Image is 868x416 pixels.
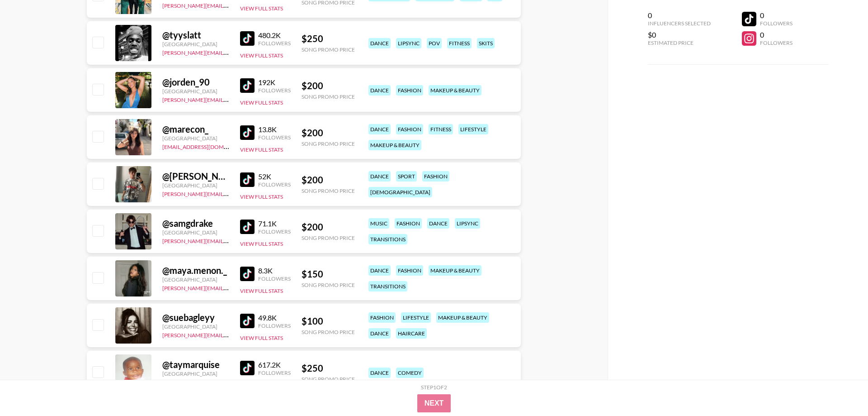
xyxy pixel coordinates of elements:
[258,228,291,235] div: Followers
[162,229,229,236] div: [GEOGRAPHIC_DATA]
[760,20,793,27] div: Followers
[401,312,431,323] div: lifestyle
[422,171,449,182] div: fashion
[162,171,229,182] div: @ [PERSON_NAME].[PERSON_NAME].161
[458,124,488,134] div: lifestyle
[302,376,355,383] div: Song Promo Price
[302,46,355,53] div: Song Promo Price
[302,234,355,241] div: Song Promo Price
[760,30,793,39] div: 0
[368,124,391,134] div: dance
[368,85,391,96] div: dance
[427,218,449,229] div: dance
[396,328,427,339] div: haircare
[258,266,291,275] div: 8.3K
[240,5,283,12] button: View Full Stats
[368,234,407,244] div: transitions
[240,240,283,247] button: View Full Stats
[240,220,255,234] img: TikTok
[368,140,421,150] div: makeup & beauty
[162,218,229,229] div: @ samgdrake
[368,265,391,276] div: dance
[447,38,472,48] div: fitness
[258,87,291,94] div: Followers
[302,221,355,233] div: $ 200
[162,189,339,197] a: [PERSON_NAME][EMAIL_ADDRESS][PERSON_NAME][DOMAIN_NAME]
[162,323,229,330] div: [GEOGRAPHIC_DATA]
[302,329,355,335] div: Song Promo Price
[427,38,442,48] div: pov
[240,99,283,106] button: View Full Stats
[368,368,391,378] div: dance
[302,33,355,44] div: $ 250
[429,85,481,96] div: makeup & beauty
[162,95,296,103] a: [PERSON_NAME][EMAIL_ADDRESS][DOMAIN_NAME]
[240,193,283,200] button: View Full Stats
[368,312,396,323] div: fashion
[396,265,423,276] div: fashion
[421,384,447,391] div: Step 1 of 2
[240,52,283,59] button: View Full Stats
[302,187,355,194] div: Song Promo Price
[240,287,283,294] button: View Full Stats
[162,283,339,292] a: [PERSON_NAME][EMAIL_ADDRESS][PERSON_NAME][DOMAIN_NAME]
[240,314,255,328] img: TikTok
[162,0,296,9] a: [PERSON_NAME][EMAIL_ADDRESS][DOMAIN_NAME]
[302,127,355,139] div: $ 200
[302,140,355,147] div: Song Promo Price
[396,171,417,182] div: sport
[823,371,857,405] iframe: Drift Widget Chat Controller
[258,360,291,369] div: 617.2K
[162,48,296,56] a: [PERSON_NAME][EMAIL_ADDRESS][DOMAIN_NAME]
[648,11,711,20] div: 0
[477,38,495,48] div: skits
[258,369,291,376] div: Followers
[396,85,423,96] div: fashion
[417,394,451,412] button: Next
[302,174,355,186] div: $ 200
[368,187,432,197] div: [DEMOGRAPHIC_DATA]
[258,172,291,181] div: 52K
[258,313,291,322] div: 49.8K
[368,328,391,339] div: dance
[258,219,291,228] div: 71.1K
[429,265,481,276] div: makeup & beauty
[395,218,422,229] div: fashion
[368,38,391,48] div: dance
[258,31,291,40] div: 480.2K
[648,20,711,27] div: Influencers Selected
[162,265,229,276] div: @ maya.menon._
[302,268,355,280] div: $ 150
[162,312,229,323] div: @ suebagleyy
[162,236,296,244] a: [PERSON_NAME][EMAIL_ADDRESS][DOMAIN_NAME]
[760,39,793,46] div: Followers
[162,142,253,150] a: [EMAIL_ADDRESS][DOMAIN_NAME]
[240,267,255,281] img: TikTok
[368,281,407,292] div: transitions
[368,171,391,182] div: dance
[396,124,423,134] div: fashion
[162,77,229,88] div: @ jorden_90
[455,218,480,229] div: lipsync
[760,11,793,20] div: 0
[258,322,291,329] div: Followers
[162,41,229,48] div: [GEOGRAPHIC_DATA]
[258,181,291,188] div: Followers
[162,124,229,135] div: @ marecon_
[162,370,229,377] div: [GEOGRAPHIC_DATA]
[258,125,291,134] div: 13.8K
[258,78,291,87] div: 192K
[240,361,255,375] img: TikTok
[396,368,424,378] div: comedy
[240,172,255,187] img: TikTok
[368,218,389,229] div: music
[436,312,489,323] div: makeup & beauty
[302,282,355,288] div: Song Promo Price
[162,330,296,339] a: [PERSON_NAME][EMAIL_ADDRESS][DOMAIN_NAME]
[302,80,355,91] div: $ 200
[240,335,283,341] button: View Full Stats
[162,359,229,370] div: @ taymarquise
[162,135,229,142] div: [GEOGRAPHIC_DATA]
[302,93,355,100] div: Song Promo Price
[258,275,291,282] div: Followers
